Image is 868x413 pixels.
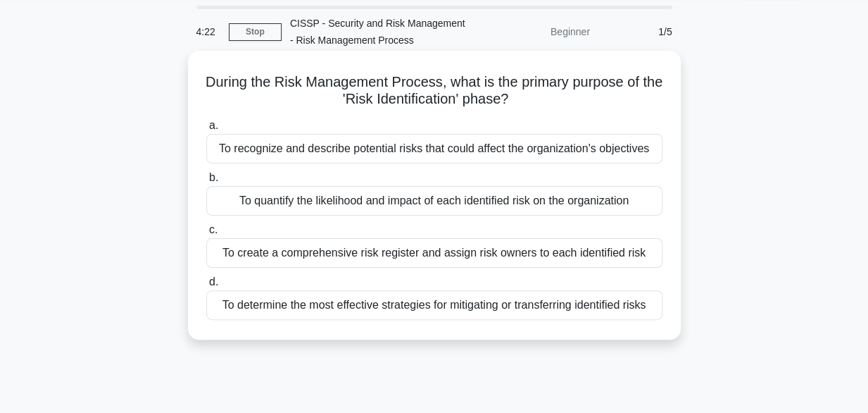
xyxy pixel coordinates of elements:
div: To create a comprehensive risk register and assign risk owners to each identified risk [206,238,662,268]
span: c. [209,223,218,235]
div: CISSP - Security and Risk Management - Risk Management Process [282,9,475,54]
div: To quantify the likelihood and impact of each identified risk on the organization [206,186,662,216]
div: To determine the most effective strategies for mitigating or transferring identified risks [206,290,662,320]
a: Stop [229,23,282,41]
span: b. [209,171,218,183]
span: a. [209,119,218,131]
div: To recognize and describe potential risks that could affect the organization's objectives [206,134,662,164]
span: d. [209,276,218,288]
h5: During the Risk Management Process, what is the primary purpose of the 'Risk Identification' phase? [205,73,664,109]
div: 4:22 [188,18,229,46]
div: Beginner [475,18,598,46]
div: 1/5 [598,18,681,46]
